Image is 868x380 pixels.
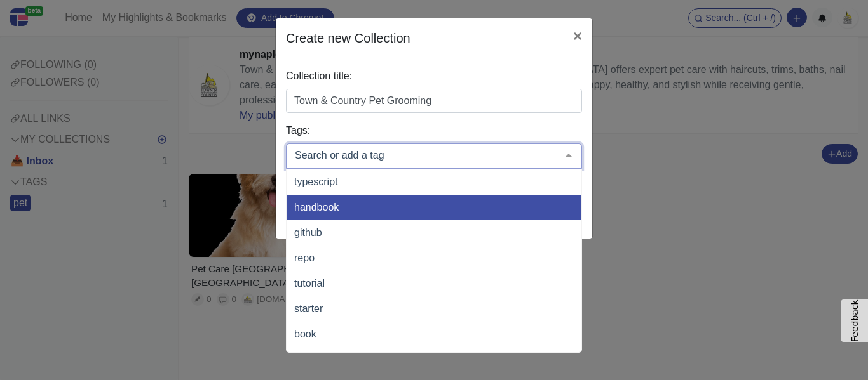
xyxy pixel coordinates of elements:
[286,29,410,48] h5: Create new Collection
[294,202,339,213] span: handbook
[294,278,325,289] span: tutorial
[294,227,322,238] span: github
[563,18,592,54] button: Close
[294,329,316,339] span: book
[286,89,582,113] input: My favorites articles
[286,69,582,84] label: Collection title:
[850,299,860,342] span: Feedback
[294,303,323,314] span: starter
[294,252,315,263] span: repo
[294,176,337,187] span: typescript
[286,123,582,138] label: Tags:
[292,149,556,162] input: Search or add a tag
